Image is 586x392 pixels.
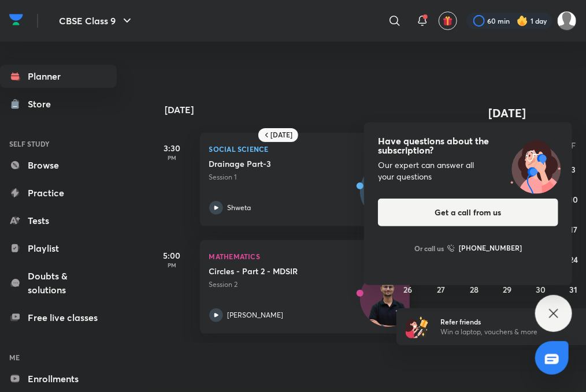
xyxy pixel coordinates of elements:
button: avatar [439,12,457,30]
h6: [DATE] [271,130,293,140]
h5: Circles - Part 2 - MDSIR [209,266,353,277]
p: Or call us [414,243,444,253]
abbr: October 27, 2025 [437,284,445,295]
p: [PERSON_NAME] [228,310,284,320]
span: [DATE] [489,105,526,121]
h6: Refer friends [441,316,583,327]
button: October 30, 2025 [531,281,550,299]
abbr: October 10, 2025 [569,194,578,205]
div: Store [28,97,58,111]
h4: Have questions about the subscription? [378,136,558,155]
img: Company Logo [9,11,23,28]
img: referral [406,315,429,338]
button: October 29, 2025 [498,281,517,299]
button: October 17, 2025 [565,221,583,239]
abbr: October 28, 2025 [470,284,479,295]
a: [PHONE_NUMBER] [447,242,522,254]
p: Mathematics [209,249,376,263]
div: Our expert can answer all your questions [378,159,558,182]
button: October 31, 2025 [565,281,583,299]
abbr: Friday [572,140,576,151]
img: Aarushi [557,11,577,31]
button: October 26, 2025 [399,281,417,299]
h4: [DATE] [165,105,422,114]
abbr: October 17, 2025 [570,224,577,235]
h5: 5:00 [149,249,195,262]
img: ttu_illustration_new.svg [499,136,572,194]
p: Session 2 [209,279,376,290]
abbr: October 3, 2025 [572,164,576,175]
h5: 3:30 [149,142,195,154]
h6: [PHONE_NUMBER] [459,242,522,254]
p: Social Science [209,142,376,156]
button: CBSE Class 9 [52,9,141,32]
p: Shweta [228,203,251,213]
img: streak [517,15,528,27]
h5: Drainage Part-3 [209,158,353,170]
button: October 3, 2025 [565,160,583,179]
p: PM [149,154,195,161]
abbr: October 29, 2025 [503,284,511,295]
a: Company Logo [9,11,23,31]
p: Session 1 [209,172,376,182]
abbr: October 24, 2025 [569,254,578,265]
p: PM [149,262,195,268]
img: avatar [443,16,453,26]
button: October 28, 2025 [465,281,484,299]
button: October 10, 2025 [565,191,583,209]
abbr: October 30, 2025 [536,284,546,295]
abbr: October 31, 2025 [570,284,578,295]
abbr: October 26, 2025 [403,284,412,295]
button: October 24, 2025 [565,251,583,269]
img: Avatar [361,277,416,332]
button: October 27, 2025 [432,281,450,299]
p: Win a laptop, vouchers & more [441,327,583,337]
button: Get a call from us [378,199,558,226]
